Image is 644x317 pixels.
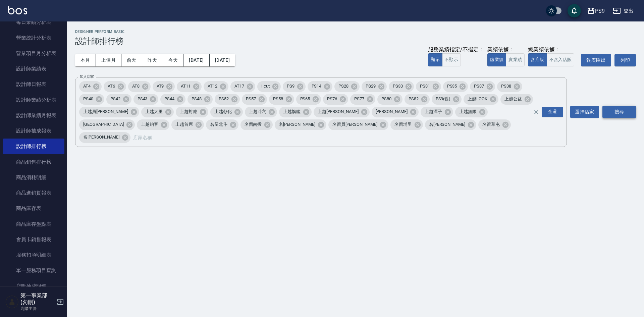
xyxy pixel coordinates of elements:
[79,119,135,130] div: [GEOGRAPHIC_DATA]
[210,54,235,66] button: [DATE]
[328,119,388,130] div: 名留員[PERSON_NAME]
[3,123,64,139] a: 設計師抽成報表
[464,94,498,105] div: 上越LOOK
[3,185,64,201] a: 商品進銷貨報表
[308,83,326,90] span: PS14
[275,119,326,130] div: 名[PERSON_NAME]
[133,96,152,102] span: PS43
[296,96,314,102] span: PS65
[532,107,541,117] button: Clear
[3,92,64,108] a: 設計師業績分析表
[390,121,416,128] span: 名留埔里
[3,14,64,30] a: 每日業績分析表
[131,131,545,143] input: 店家名稱
[455,108,481,115] span: 上越無限
[79,121,128,128] span: [GEOGRAPHIC_DATA]
[464,96,491,102] span: 上越LOOK
[581,54,611,66] button: 報表匯出
[3,247,64,263] a: 服務扣項明細表
[160,96,178,102] span: PS44
[3,201,64,216] a: 商品庫存表
[75,30,636,34] h2: Designer Perform Basic
[215,96,233,102] span: PS52
[389,83,407,90] span: PS30
[528,46,578,53] div: 總業績依據：
[334,81,360,92] div: PS28
[3,108,64,123] a: 設計師業績月報表
[106,94,131,105] div: PS42
[3,170,64,185] a: 商品消耗明細
[421,107,453,117] div: 上越潭子
[215,94,240,105] div: PS52
[487,53,506,66] button: 虛業績
[428,53,442,66] button: 顯示
[372,107,419,117] div: [PERSON_NAME]
[432,94,462,105] div: PS9(舊)
[141,108,167,115] span: 上越大里
[187,94,213,105] div: PS48
[416,81,441,92] div: PS31
[547,53,575,66] button: 不含入店販
[497,81,522,92] div: PS38
[104,83,119,90] span: AT6
[350,94,375,105] div: PS77
[269,96,287,102] span: PS58
[584,4,607,18] button: PS9
[141,107,174,117] div: 上越大里
[20,292,55,306] h5: 第一事業部 (勿刪)
[283,83,299,90] span: PS9
[323,96,341,102] span: PS76
[106,96,124,102] span: PS42
[470,81,495,92] div: PS37
[163,54,184,66] button: 今天
[377,94,402,105] div: PS80
[487,46,525,53] div: 業績依據：
[3,154,64,170] a: 商品銷售排行榜
[540,105,565,118] button: Open
[242,96,260,102] span: PS57
[362,83,380,90] span: PS29
[153,83,168,90] span: AT9
[542,107,563,117] div: 全選
[8,6,27,14] img: Logo
[245,108,270,115] span: 上越斗六
[79,96,97,102] span: PS40
[79,132,130,143] div: 名[PERSON_NAME]
[137,121,162,128] span: 上越鉑客
[204,81,228,92] div: AT12
[425,121,469,128] span: 名[PERSON_NAME]
[3,278,64,294] a: 店販抽成明細
[79,94,104,105] div: PS40
[405,96,423,102] span: PS82
[470,83,488,90] span: PS37
[497,83,515,90] span: PS38
[602,106,636,118] button: 搜尋
[79,81,102,92] div: AT4
[595,7,605,15] div: PS9
[171,121,197,128] span: 上越首席
[275,121,319,128] span: 名[PERSON_NAME]
[187,96,206,102] span: PS48
[362,81,387,92] div: PS29
[455,107,488,117] div: 上越無限
[506,53,525,66] button: 實業績
[443,81,468,92] div: PS35
[128,83,144,90] span: AT8
[308,81,333,92] div: PS14
[177,83,195,90] span: AT11
[5,295,19,309] img: Person
[442,53,461,66] button: 不顯示
[104,81,126,92] div: AT6
[269,94,294,105] div: PS58
[3,30,64,46] a: 營業統計分析表
[428,46,484,53] div: 服務業績指定/不指定：
[3,61,64,76] a: 設計師業績表
[389,81,414,92] div: PS30
[242,94,267,105] div: PS57
[443,83,461,90] span: PS35
[432,96,455,102] span: PS9(舊)
[610,5,636,17] button: 登出
[568,4,581,17] button: save
[528,53,547,66] button: 含店販
[176,108,201,115] span: 上越對應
